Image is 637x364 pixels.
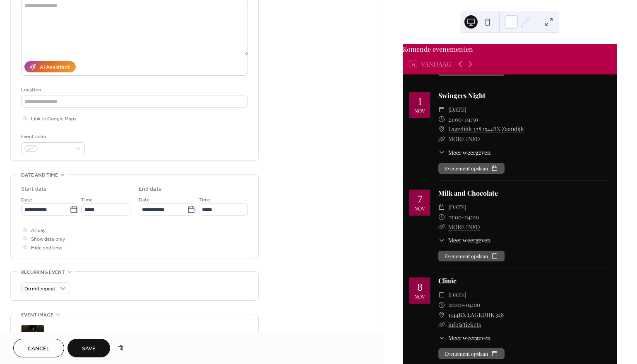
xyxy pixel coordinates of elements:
[448,115,462,125] span: 21:00
[414,108,425,114] div: nov
[462,212,464,222] span: -
[464,212,479,222] span: 04:00
[438,124,445,134] div: ​
[82,345,96,353] span: Save
[448,212,462,222] span: 21:00
[438,236,490,244] button: ​Meer weergeven
[139,185,162,194] div: End date
[21,132,83,141] div: Event color
[21,196,32,204] span: Date
[438,91,486,100] a: Swingers Night
[31,235,65,244] span: Show date only
[21,268,65,277] span: Recurring event
[40,63,70,72] div: AI Assistant
[448,300,463,310] span: 20:00
[438,212,445,222] div: ​
[438,290,445,300] div: ​
[438,276,457,285] a: Clinic
[417,282,423,292] div: 8
[438,105,445,115] div: ​
[448,148,490,157] span: Meer weergeven
[438,310,445,320] div: ​
[438,333,445,342] div: ​
[417,194,423,204] div: 7
[438,202,445,212] div: ​
[438,189,498,197] a: Milk and Chocolate
[21,171,58,180] span: Date and time
[414,294,425,299] div: nov
[464,115,478,125] span: 04:30
[438,236,445,244] div: ​
[438,333,490,342] button: ​Meer weergeven
[438,251,505,261] button: Evenement opslaan
[199,196,210,204] span: Time
[438,348,505,359] button: Evenement opslaan
[438,163,505,174] button: Evenement opslaan
[466,300,480,310] span: 04:00
[24,61,76,72] button: AI Assistant
[438,148,490,157] button: ​Meer weergeven
[31,115,77,123] span: Link to Google Maps
[438,320,445,330] div: ​
[448,135,480,143] a: MORE INFO
[414,206,425,211] div: nov
[462,115,464,125] span: -
[448,223,480,231] a: MORE INFO
[448,236,490,244] span: Meer weergeven
[417,96,423,107] div: 1
[21,311,53,319] span: Event image
[438,134,445,144] div: ​
[139,196,150,204] span: Date
[448,202,466,212] span: [DATE]
[67,339,110,357] button: Save
[448,310,504,320] a: 1544BX LAGEDIJK 328
[13,339,64,357] button: Cancel
[438,115,445,125] div: ​
[21,86,246,94] div: Location
[438,222,445,232] div: ​
[448,105,466,115] span: [DATE]
[21,325,44,348] div: ;
[403,44,617,54] div: Komende evenementen
[463,300,466,310] span: -
[438,148,445,157] div: ​
[448,333,490,342] span: Meer weergeven
[28,345,50,353] span: Cancel
[24,284,55,294] span: Do not repeat
[448,321,481,328] a: info&tickets
[31,244,62,252] span: Hide end time
[448,290,466,300] span: [DATE]
[21,185,47,194] div: Start date
[31,226,46,235] span: All day
[438,300,445,310] div: ​
[448,124,524,134] a: Lagedijik 328 1544BX Zaandijk
[81,196,93,204] span: Time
